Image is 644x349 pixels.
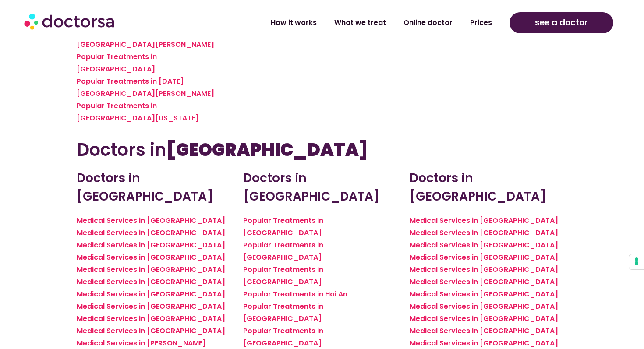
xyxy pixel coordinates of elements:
h2: Doctors in [GEOGRAPHIC_DATA] [243,169,401,206]
span: see a doctor [535,16,588,30]
a: Prices [461,13,501,33]
a: Medical Services in [GEOGRAPHIC_DATA] [410,228,558,238]
a: Popular Treatments in [GEOGRAPHIC_DATA] [243,301,323,324]
a: Medical Services in [GEOGRAPHIC_DATA] [77,215,225,226]
a: Medical Services in [GEOGRAPHIC_DATA] [77,326,225,336]
a: Medical Services in [GEOGRAPHIC_DATA] [410,338,558,348]
a: Medical Services in [GEOGRAPHIC_DATA] [410,277,558,287]
a: Popular Treatments in [GEOGRAPHIC_DATA] [77,52,157,74]
a: Popular Treatments in [GEOGRAPHIC_DATA] [243,326,323,348]
a: Medical Services in [GEOGRAPHIC_DATA] [77,240,225,250]
a: Medical Services in [GEOGRAPHIC_DATA] [410,314,558,324]
a: Medical Services in [GEOGRAPHIC_DATA] [410,326,558,336]
a: Medical Services in [GEOGRAPHIC_DATA] [410,240,558,250]
a: see a doctor [510,12,613,33]
nav: Menu [170,13,501,33]
a: Medical Services in [GEOGRAPHIC_DATA] [77,314,225,324]
h3: Doctors in [77,139,567,160]
a: Medical Services in [GEOGRAPHIC_DATA] [410,215,558,226]
b: [GEOGRAPHIC_DATA] [166,137,368,162]
a: Medical Services in [GEOGRAPHIC_DATA] [77,277,225,287]
a: Popular Treatments in [GEOGRAPHIC_DATA] [243,264,323,287]
a: Medical Services in [GEOGRAPHIC_DATA] [410,289,558,299]
a: What we treat [326,13,395,33]
a: Medical Services in [GEOGRAPHIC_DATA] [410,301,558,311]
a: Medical Services in [GEOGRAPHIC_DATA] [77,264,225,275]
button: Your consent preferences for tracking technologies [629,254,644,269]
a: Medical Services in [GEOGRAPHIC_DATA] [77,228,225,238]
a: Popular Treatments in [GEOGRAPHIC_DATA][US_STATE] [77,101,198,123]
a: How it works [262,13,326,33]
h2: Doctors in [GEOGRAPHIC_DATA] [410,169,567,206]
a: Popular Treatments in [GEOGRAPHIC_DATA] [243,215,323,238]
a: Medical Services in [GEOGRAPHIC_DATA] [410,252,558,262]
a: Medical Services in [GEOGRAPHIC_DATA] [77,301,225,311]
a: Medical Services in [GEOGRAPHIC_DATA] [410,264,558,275]
h2: Doctors in [GEOGRAPHIC_DATA] [77,169,234,206]
a: Popular Treatments in Hoi An [243,289,347,299]
a: Popular Treatments in [GEOGRAPHIC_DATA] [243,240,323,262]
a: Popular Treatments in [DATE][GEOGRAPHIC_DATA][PERSON_NAME] [77,76,214,99]
a: Online doctor [395,13,461,33]
a: Medical Services in [GEOGRAPHIC_DATA] [77,252,225,262]
a: Medical Services in [GEOGRAPHIC_DATA] [77,289,225,299]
